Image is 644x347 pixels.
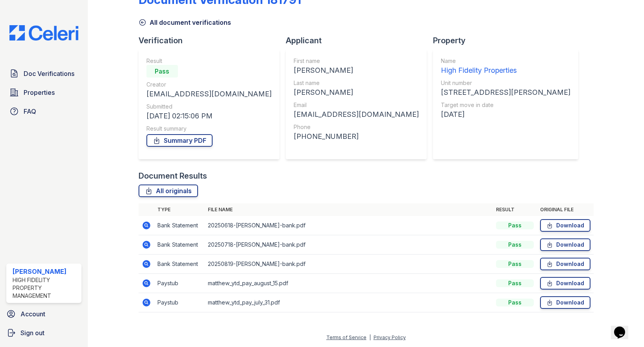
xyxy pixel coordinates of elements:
[441,109,570,120] div: [DATE]
[294,101,419,109] div: Email
[3,306,85,322] a: Account
[24,69,74,78] span: Doc Verifications
[20,309,45,319] span: Account
[139,170,207,181] div: Document Results
[154,203,205,216] th: Type
[294,87,419,98] div: [PERSON_NAME]
[540,277,590,290] a: Download
[493,203,537,216] th: Result
[146,103,272,111] div: Submitted
[286,35,433,46] div: Applicant
[496,299,534,306] div: Pass
[294,123,419,131] div: Phone
[205,274,493,293] td: matthew_ytd_pay_august_15.pdf
[294,109,419,120] div: [EMAIL_ADDRESS][DOMAIN_NAME]
[146,134,213,147] a: Summary PDF
[441,65,570,76] div: High Fidelity Properties
[24,88,55,97] span: Properties
[146,89,272,100] div: [EMAIL_ADDRESS][DOMAIN_NAME]
[146,57,272,65] div: Result
[3,25,85,41] img: CE_Logo_Blue-a8612792a0a2168367f1c8372b55b34899dd931a85d93a1a3d3e32e68fde9ad4.png
[611,316,636,339] iframe: chat widget
[154,293,205,312] td: Paystub
[441,57,570,76] a: Name High Fidelity Properties
[540,296,590,309] a: Download
[496,221,534,229] div: Pass
[6,103,81,119] a: FAQ
[6,66,81,81] a: Doc Verifications
[154,274,205,293] td: Paystub
[294,131,419,142] div: [PHONE_NUMBER]
[433,35,585,46] div: Property
[496,279,534,287] div: Pass
[13,276,78,300] div: High Fidelity Property Management
[139,185,198,197] a: All originals
[154,235,205,255] td: Bank Statement
[540,258,590,270] a: Download
[24,107,36,116] span: FAQ
[540,219,590,232] a: Download
[146,65,178,78] div: Pass
[537,203,594,216] th: Original file
[441,57,570,65] div: Name
[294,65,419,76] div: [PERSON_NAME]
[3,325,85,341] a: Sign out
[441,101,570,109] div: Target move in date
[374,334,406,340] a: Privacy Policy
[294,57,419,65] div: First name
[6,85,81,100] a: Properties
[205,235,493,255] td: 20250718-[PERSON_NAME]-bank.pdf
[13,267,78,276] div: [PERSON_NAME]
[146,125,272,133] div: Result summary
[326,334,366,340] a: Terms of Service
[154,255,205,274] td: Bank Statement
[139,35,286,46] div: Verification
[496,241,534,249] div: Pass
[20,328,44,338] span: Sign out
[205,216,493,235] td: 20250618-[PERSON_NAME]-bank.pdf
[441,79,570,87] div: Unit number
[146,111,272,122] div: [DATE] 02:15:06 PM
[205,255,493,274] td: 20250819-[PERSON_NAME]-bank.pdf
[205,203,493,216] th: File name
[540,238,590,251] a: Download
[205,293,493,312] td: matthew_ytd_pay_july_31.pdf
[139,18,231,27] a: All document verifications
[294,79,419,87] div: Last name
[441,87,570,98] div: [STREET_ADDRESS][PERSON_NAME]
[154,216,205,235] td: Bank Statement
[496,260,534,268] div: Pass
[146,81,272,89] div: Creator
[369,334,371,340] div: |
